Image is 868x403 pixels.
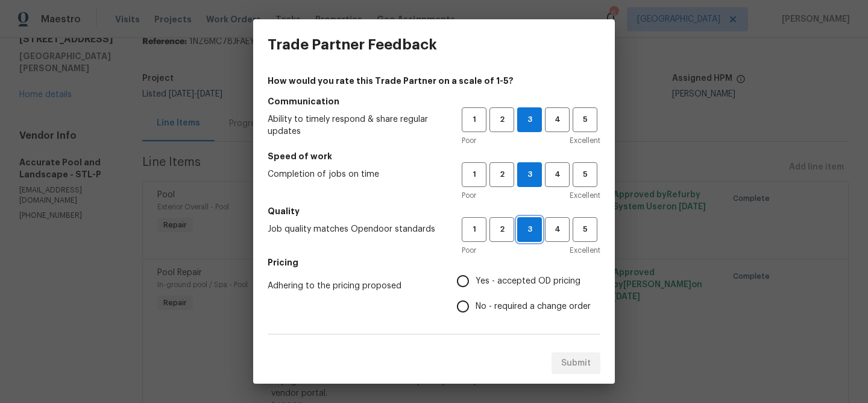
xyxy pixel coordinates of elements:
h5: Speed of work [268,150,600,162]
span: 4 [546,223,568,236]
button: 3 [517,107,542,132]
button: 5 [573,217,597,242]
button: 1 [462,162,486,187]
button: 3 [517,162,542,187]
button: 1 [462,107,486,132]
span: Adhering to the pricing proposed [268,280,438,292]
span: 1 [463,168,485,182]
span: 5 [574,113,596,127]
h5: Pricing [268,256,600,268]
span: 4 [546,113,568,127]
span: 1 [463,223,485,236]
h5: Quality [268,205,600,217]
span: Poor [462,135,476,147]
span: No - required a change order [476,300,591,313]
button: 3 [517,217,542,242]
h3: Trade Partner Feedback [268,36,437,53]
button: 4 [545,162,570,187]
span: 2 [491,223,513,236]
button: 2 [489,217,514,242]
button: 5 [573,162,597,187]
span: Job quality matches Opendoor standards [268,223,442,235]
span: Completion of jobs on time [268,168,442,180]
button: 4 [545,217,570,242]
span: 4 [546,168,568,182]
span: Poor [462,189,476,201]
button: 4 [545,107,570,132]
h5: Communication [268,95,600,107]
span: Excellent [570,189,600,201]
span: 2 [491,113,513,127]
span: 3 [518,223,541,236]
span: 3 [518,113,541,127]
button: 2 [489,162,514,187]
span: 3 [518,168,541,182]
span: Ability to timely respond & share regular updates [268,113,442,138]
span: Excellent [570,244,600,256]
span: 5 [574,223,596,236]
span: Poor [462,244,476,256]
span: Yes - accepted OD pricing [476,275,580,288]
h4: How would you rate this Trade Partner on a scale of 1-5? [268,75,600,87]
button: 2 [489,107,514,132]
span: 5 [574,168,596,182]
span: 1 [463,113,485,127]
span: Excellent [570,135,600,147]
button: 5 [573,107,597,132]
div: Pricing [457,268,600,319]
button: 1 [462,217,486,242]
span: 2 [491,168,513,182]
